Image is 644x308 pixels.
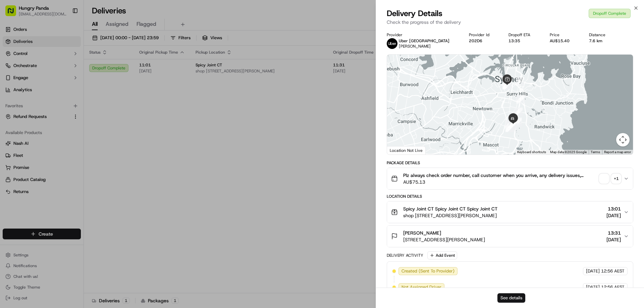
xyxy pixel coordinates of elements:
[505,120,514,129] div: 16
[387,19,633,25] p: Check the progress of the delivery
[508,32,539,38] div: Dropoff ETA
[387,160,633,166] div: Package Details
[599,174,621,183] button: +1
[589,32,614,38] div: Distance
[616,133,630,146] button: Map camera controls
[387,168,633,189] button: Plz always check order number, call customer when you arrive, any delivery issues, Contact WhatsA...
[387,201,633,223] button: Spicy Joint CT Spicy Joint CT Spicy Joint CTshop [STREET_ADDRESS][PERSON_NAME]13:01[DATE]
[497,293,525,303] button: See details
[389,146,411,155] a: Open this area in Google Maps (opens a new window)
[591,150,600,154] a: Terms (opens in new tab)
[387,8,442,19] span: Delivery Details
[63,150,108,157] span: API Documentation
[403,179,597,185] span: AU$75.13
[21,122,54,127] span: [PERSON_NAME]
[13,150,51,157] span: Knowledge Base
[114,66,122,74] button: Start new chat
[387,226,633,247] button: [PERSON_NAME][STREET_ADDRESS][PERSON_NAME]13:31[DATE]
[589,38,614,44] div: 7.6 km
[516,77,524,86] div: 9
[56,122,58,127] span: •
[13,122,19,128] img: 1736555255976-a54dd68f-1ca7-489b-9aae-adbdc363a1c4
[387,253,423,258] div: Delivery Activity
[469,38,482,44] button: 202D6
[403,212,497,219] span: shop [STREET_ADDRESS][PERSON_NAME]
[387,32,458,38] div: Provider
[514,108,523,116] div: 11
[403,205,497,212] span: Spicy Joint CT Spicy Joint CT Spicy Joint CT
[508,38,539,44] div: 13:35
[606,230,621,236] span: 13:31
[611,174,621,183] div: + 1
[7,7,20,20] img: Nash
[606,205,621,212] span: 13:01
[508,120,517,129] div: 19
[7,27,122,38] p: Welcome 👋
[401,268,454,274] span: Created (Sent To Provider)
[403,236,485,243] span: [STREET_ADDRESS][PERSON_NAME]
[403,172,597,179] span: Plz always check order number, call customer when you arrive, any delivery issues, Contact WhatsA...
[469,32,498,38] div: Provider Id
[7,87,45,93] div: Past conversations
[17,43,121,50] input: Got a question? Start typing here...
[403,230,441,236] span: [PERSON_NAME]
[7,64,19,76] img: 1736555255976-a54dd68f-1ca7-489b-9aae-adbdc363a1c4
[4,147,54,159] a: 📗Knowledge Base
[513,118,522,126] div: 12
[401,284,441,290] span: Not Assigned Driver
[26,104,42,109] span: 9月17日
[57,150,62,156] div: 💻
[387,38,397,49] img: uber-new-logo.jpeg
[516,95,525,104] div: 10
[389,146,411,155] img: Google
[550,32,578,38] div: Price
[399,38,449,44] p: Uber [GEOGRAPHIC_DATA]
[7,116,17,126] img: Asif Zaman Khan
[54,147,110,159] a: 💻API Documentation
[550,150,587,154] span: Map data ©2025 Google
[59,122,75,127] span: 8月27日
[399,44,431,49] span: [PERSON_NAME]
[601,268,625,274] span: 12:56 AEST
[30,64,110,71] div: Start new chat
[387,194,633,199] div: Location Details
[606,212,621,219] span: [DATE]
[7,150,12,156] div: 📗
[601,284,625,290] span: 12:56 AEST
[22,104,24,109] span: •
[67,166,81,171] span: Pylon
[104,86,122,94] button: See all
[30,71,92,76] div: We're available if you need us!
[586,268,600,274] span: [DATE]
[606,236,621,243] span: [DATE]
[47,166,81,171] a: Powered byPylon
[604,150,631,154] a: Report a map error
[550,38,578,44] div: AU$15.40
[387,146,426,155] div: Location Not Live
[517,150,546,155] button: Keyboard shortcuts
[586,284,600,290] span: [DATE]
[14,64,26,76] img: 1727276513143-84d647e1-66c0-4f92-a045-3c9f9f5dfd92
[427,251,457,259] button: Add Event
